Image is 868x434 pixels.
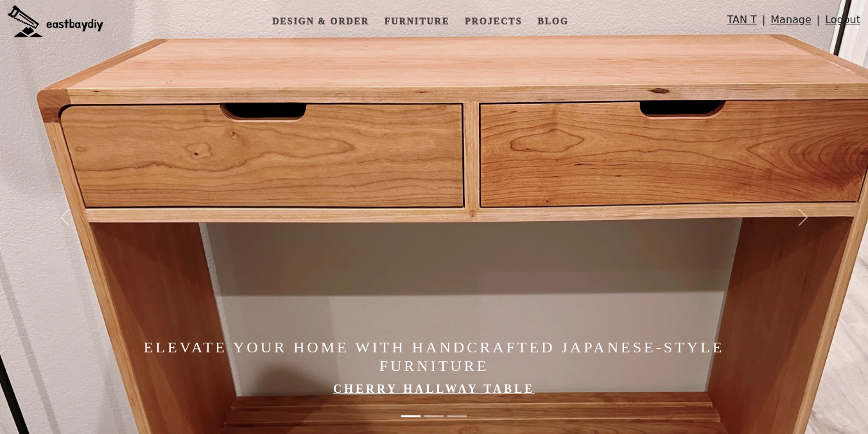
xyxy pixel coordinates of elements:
button: Elevate Your Home with Handcrafted Japanese-Style Furniture [401,409,421,424]
a: Blog [532,10,573,33]
span: | [762,12,765,33]
a: Cherry Hallway Table [333,383,535,395]
a: Logout [825,12,860,33]
a: Furniture [379,10,455,33]
a: TAN T [727,12,757,33]
h4: Elevate Your Home with Handcrafted Japanese-Style Furniture [130,338,738,375]
img: eastbaydiy [8,5,103,37]
button: Made in the Bay Area [447,409,467,424]
button: Elevate Your Home with Handcrafted Japanese-Style Furniture [424,409,444,424]
span: | [817,12,820,33]
a: Design & Order [267,10,374,33]
a: Manage [770,12,812,33]
a: Projects [460,10,527,33]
